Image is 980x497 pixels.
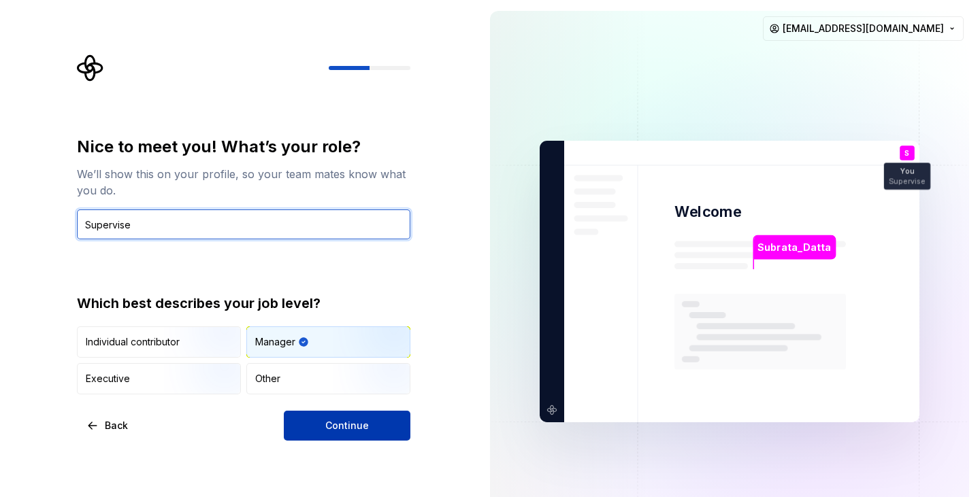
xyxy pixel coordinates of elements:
svg: Supernova Logo [77,54,104,82]
p: Supervise [889,177,926,185]
div: Which best describes your job level? [77,294,410,313]
p: Welcome [674,202,741,222]
div: Nice to meet you! What’s your role? [77,136,410,158]
div: Individual contributor [86,335,180,349]
button: Continue [284,411,410,441]
span: Back [105,419,128,432]
button: [EMAIL_ADDRESS][DOMAIN_NAME] [763,16,964,41]
div: We’ll show this on your profile, so your team mates know what you do. [77,166,410,199]
p: Subrata_Datta [757,240,831,255]
button: Back [77,411,140,441]
span: [EMAIL_ADDRESS][DOMAIN_NAME] [783,22,944,35]
div: Executive [86,372,130,385]
span: Continue [325,419,369,432]
div: Manager [255,335,295,349]
p: S [904,150,909,157]
p: You [900,168,914,175]
input: Job title [77,209,410,239]
div: Other [255,372,280,385]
